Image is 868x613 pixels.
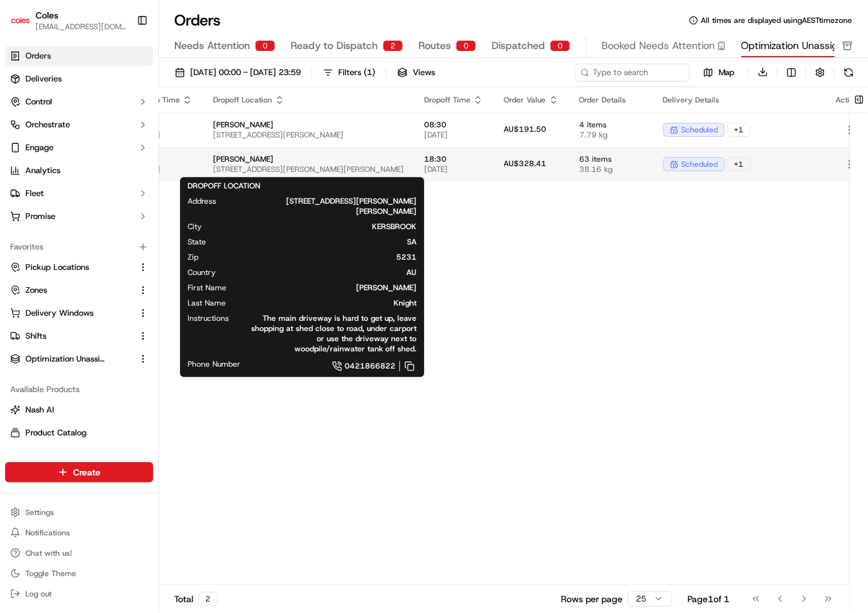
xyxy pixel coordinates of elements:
[25,404,54,416] span: Nash AI
[188,252,198,262] span: Zip
[102,180,209,202] a: 💻API Documentation
[188,298,226,308] span: Last Name
[25,330,46,342] span: Shifts
[424,164,483,174] span: [DATE]
[36,22,127,32] button: [EMAIL_ADDRESS][DOMAIN_NAME]
[5,326,153,346] button: Shifts
[5,206,153,227] button: Promise
[25,188,44,199] span: Fleet
[5,280,153,300] button: Zones
[392,64,441,81] button: Views
[579,120,643,130] span: 4 items
[5,160,153,181] a: Analytics
[13,13,38,38] img: Nash
[25,185,97,197] span: Knowledge Base
[413,67,435,78] span: Views
[5,69,153,89] a: Deliveries
[36,9,59,22] button: Coles
[5,565,153,582] button: Toggle Theme
[10,404,148,416] a: Nash AI
[127,216,154,225] span: Pylon
[261,359,417,373] a: 0421866822
[5,46,153,66] a: Orders
[5,237,153,257] div: Favorites
[727,123,751,137] div: + 1
[719,67,735,78] span: Map
[174,592,217,606] div: Total
[364,67,375,78] span: ( 1 )
[5,183,153,204] button: Fleet
[188,222,202,232] span: City
[25,119,70,130] span: Orchestrate
[424,154,483,164] span: 18:30
[188,237,206,247] span: State
[188,359,240,369] span: Phone Number
[424,130,483,140] span: [DATE]
[579,95,643,105] div: Order Details
[550,40,570,52] div: 0
[10,262,133,273] a: Pickup Locations
[10,10,31,31] img: Coles
[213,120,404,130] span: [PERSON_NAME]
[25,427,86,439] span: Product Catalog
[25,353,106,365] span: Optimization Unassigned Orders
[10,307,133,319] a: Delivery Windows
[174,38,250,53] span: Needs Attention
[90,215,154,225] a: Powered byPylon
[504,124,546,134] span: AU$191.50
[25,589,52,599] span: Log out
[25,548,72,558] span: Chat with us!
[5,5,132,36] button: ColesColes[EMAIL_ADDRESS][DOMAIN_NAME]
[107,186,118,196] div: 💻
[5,303,153,323] button: Delivery Windows
[43,134,161,144] div: We're available if you need us!
[5,585,153,603] button: Log out
[198,592,217,606] div: 2
[5,423,153,443] button: Product Catalog
[25,507,54,518] span: Settings
[504,159,546,169] span: AU$328.41
[13,122,36,144] img: 1736555255976-a54dd68f-1ca7-489b-9aae-adbdc363a1c4
[25,528,70,538] span: Notifications
[226,237,417,247] span: SA
[247,283,417,293] span: [PERSON_NAME]
[663,95,816,105] div: Delivery Details
[25,211,55,222] span: Promise
[681,159,718,169] span: scheduled
[5,137,153,158] button: Engage
[840,64,858,81] button: Refresh
[10,330,133,342] a: Shifts
[25,165,60,176] span: Analytics
[727,157,751,171] div: + 1
[5,92,153,112] button: Control
[5,544,153,562] button: Chat with us!
[216,125,231,141] button: Start new chat
[137,154,193,164] span: 14:00
[5,462,153,483] button: Create
[190,67,301,78] span: [DATE] 00:00 - [DATE] 23:59
[5,446,153,466] button: Returns
[687,593,730,605] div: Page 1 of 1
[13,51,231,71] p: Welcome 👋
[10,450,148,462] a: Returns
[237,196,417,216] span: [STREET_ADDRESS][PERSON_NAME][PERSON_NAME]
[10,427,148,439] a: Product Catalog
[120,185,204,197] span: API Documentation
[188,267,216,278] span: Country
[43,122,209,134] div: Start new chat
[424,120,483,130] span: 08:30
[424,95,483,105] div: Dropoff Time
[5,257,153,278] button: Pickup Locations
[213,154,404,164] span: [PERSON_NAME]
[5,524,153,542] button: Notifications
[579,130,643,140] span: 7.79 kg
[188,283,226,293] span: First Name
[695,65,743,80] button: Map
[602,38,715,53] span: Booked Needs Attention
[25,96,52,108] span: Control
[5,379,153,400] div: Available Products
[249,313,417,354] span: The main driveway is hard to get up, leave shopping at shed close to road, under carport or use t...
[5,349,153,369] button: Optimization Unassigned Orders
